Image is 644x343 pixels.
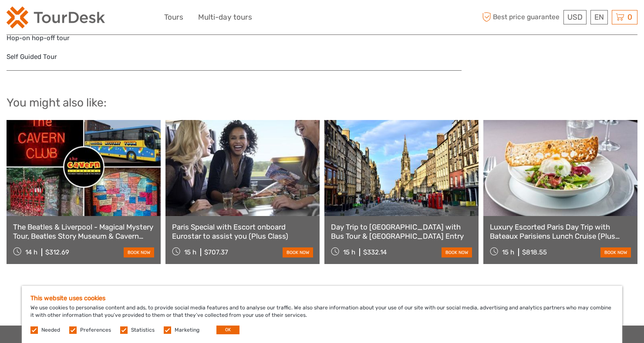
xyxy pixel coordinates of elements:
span: 15 h [502,248,514,256]
h2: You might also like: [7,96,637,110]
div: $332.14 [363,248,387,256]
label: Preferences [80,326,111,334]
button: Open LiveChat chat widget [100,14,111,24]
span: Best price guarantee [480,10,561,24]
h5: This website uses cookies [30,295,614,302]
p: We're away right now. Please check back later! [12,15,98,22]
a: book now [124,247,154,257]
span: 15 h [343,248,355,256]
a: Tours [164,11,183,24]
div: We use cookies to personalise content and ads, to provide social media features and to analyse ou... [22,286,622,343]
a: Multi-day tours [198,11,252,24]
label: Statistics [131,326,155,334]
span: 15 h [184,248,196,256]
a: Luxury Escorted Paris Day Trip with Bateaux Parisiens Lunch Cruise (Plus Class) [490,223,631,240]
img: 2254-3441b4b5-4e5f-4d00-b396-31f1d84a6ebf_logo_small.png [7,7,105,28]
a: book now [600,247,631,257]
div: $312.69 [45,248,69,256]
span: 14 h [25,248,37,256]
a: Paris Special with Escort onboard Eurostar to assist you (Plus Class) [172,223,313,240]
span: 0 [626,13,634,21]
span: USD [567,13,583,21]
div: EN [590,10,608,24]
div: $707.37 [204,248,228,256]
div: $818.55 [522,248,547,256]
a: book now [442,247,472,257]
label: Needed [41,326,60,334]
a: The Beatles & Liverpool - Magical Mystery Tour, Beatles Story Museum & Cavern Club [13,223,154,240]
label: Marketing [175,326,199,334]
a: Day Trip to [GEOGRAPHIC_DATA] with Bus Tour & [GEOGRAPHIC_DATA] Entry [331,223,472,240]
a: book now [283,247,313,257]
button: OK [216,326,239,334]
